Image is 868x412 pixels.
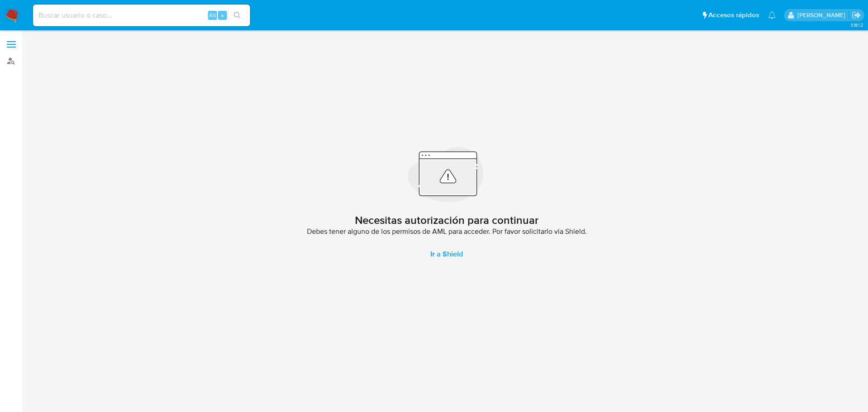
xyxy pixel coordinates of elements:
a: Notificaciones [768,11,776,19]
span: Ir a Shield [430,243,463,265]
span: s [221,11,224,19]
span: Accesos rápidos [708,10,759,20]
button: search-icon [228,9,246,22]
a: Ir a Shield [420,243,474,265]
h2: Necesitas autorización para continuar [355,213,538,227]
a: Salir [852,10,861,20]
span: Alt [209,11,216,19]
span: Debes tener alguno de los permisos de AML para acceder. Por favor solicitarlo via Shield. [307,227,587,236]
p: gloria.villasanti@mercadolibre.com [797,11,849,19]
input: Buscar usuario o caso... [33,9,250,21]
